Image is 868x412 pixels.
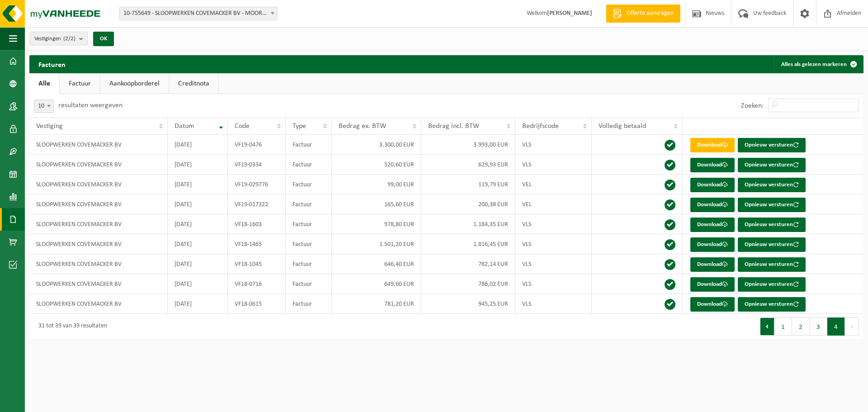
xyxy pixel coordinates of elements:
[599,123,646,130] span: Volledig betaald
[29,294,168,314] td: SLOOPWERKEN COVEMACKER BV
[168,234,228,254] td: [DATE]
[286,234,332,254] td: Factuur
[760,317,774,336] button: Previous
[332,194,421,214] td: 165,60 EUR
[60,73,100,94] a: Factuur
[741,102,764,109] label: Zoeken:
[515,254,591,274] td: VLS
[515,194,591,214] td: VEL
[175,123,194,130] span: Datum
[738,218,806,232] button: Opnieuw versturen
[29,194,168,214] td: SLOOPWERKEN COVEMACKER BV
[624,9,676,18] span: Offerte aanvragen
[428,123,479,130] span: Bedrag incl. BTW
[690,257,735,272] a: Download
[286,294,332,314] td: Factuur
[547,10,592,17] strong: [PERSON_NAME]
[168,254,228,274] td: [DATE]
[690,158,735,172] a: Download
[228,194,286,214] td: VF19-017322
[63,36,75,42] count: (2/2)
[228,234,286,254] td: VF18-1465
[606,5,680,23] a: Offerte aanvragen
[292,123,306,130] span: Type
[738,178,806,192] button: Opnieuw versturen
[845,317,859,336] button: Next
[690,178,735,192] a: Download
[738,138,806,152] button: Opnieuw versturen
[774,317,792,336] button: 1
[29,32,88,45] button: Vestigingen(2/2)
[690,138,735,152] a: Download
[690,198,735,212] a: Download
[29,234,168,254] td: SLOOPWERKEN COVEMACKER BV
[421,234,516,254] td: 1.816,45 EUR
[515,214,591,234] td: VLS
[286,214,332,234] td: Factuur
[515,155,591,175] td: VLS
[168,175,228,194] td: [DATE]
[228,214,286,234] td: VF18-1603
[515,294,591,314] td: VLS
[286,175,332,194] td: Factuur
[690,297,735,312] a: Download
[29,135,168,155] td: SLOOPWERKEN COVEMACKER BV
[34,100,53,113] span: 10
[36,123,63,130] span: Vestiging
[168,155,228,175] td: [DATE]
[738,257,806,272] button: Opnieuw versturen
[34,318,107,335] div: 31 tot 39 van 39 resultaten
[228,135,286,155] td: VF19-0476
[421,175,516,194] td: 119,79 EUR
[332,135,421,155] td: 3.300,00 EUR
[774,55,863,73] button: Alles als gelezen markeren
[119,7,278,20] span: 10-755649 - SLOOPWERKEN COVEMACKER BV - MOORSLEDE
[421,194,516,214] td: 200,38 EUR
[120,7,277,20] span: 10-755649 - SLOOPWERKEN COVEMACKER BV - MOORSLEDE
[286,254,332,274] td: Factuur
[34,99,54,113] span: 10
[515,135,591,155] td: VLS
[286,274,332,294] td: Factuur
[827,317,845,336] button: 4
[421,294,516,314] td: 945,25 EUR
[93,32,114,46] button: OK
[339,123,386,130] span: Bedrag ex. BTW
[690,237,735,252] a: Download
[421,254,516,274] td: 782,14 EUR
[29,214,168,234] td: SLOOPWERKEN COVEMACKER BV
[690,218,735,232] a: Download
[286,194,332,214] td: Factuur
[29,175,168,194] td: SLOOPWERKEN COVEMACKER BV
[738,297,806,312] button: Opnieuw versturen
[515,274,591,294] td: VLS
[168,194,228,214] td: [DATE]
[522,123,559,130] span: Bedrijfscode
[332,175,421,194] td: 99,00 EUR
[228,175,286,194] td: VF19-029776
[421,274,516,294] td: 786,02 EUR
[332,155,421,175] td: 520,60 EUR
[100,73,169,94] a: Aankoopborderel
[738,198,806,212] button: Opnieuw versturen
[332,234,421,254] td: 1.501,20 EUR
[738,237,806,252] button: Opnieuw versturen
[228,155,286,175] td: VF19-0334
[810,317,827,336] button: 3
[168,294,228,314] td: [DATE]
[332,214,421,234] td: 978,80 EUR
[228,254,286,274] td: VF18-1045
[738,158,806,172] button: Opnieuw versturen
[235,123,250,130] span: Code
[421,214,516,234] td: 1.184,35 EUR
[286,135,332,155] td: Factuur
[168,214,228,234] td: [DATE]
[29,274,168,294] td: SLOOPWERKEN COVEMACKER BV
[168,135,228,155] td: [DATE]
[29,254,168,274] td: SLOOPWERKEN COVEMACKER BV
[332,254,421,274] td: 646,40 EUR
[738,277,806,292] button: Opnieuw versturen
[515,175,591,194] td: VEL
[58,102,123,109] label: resultaten weergeven
[34,32,75,46] span: Vestigingen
